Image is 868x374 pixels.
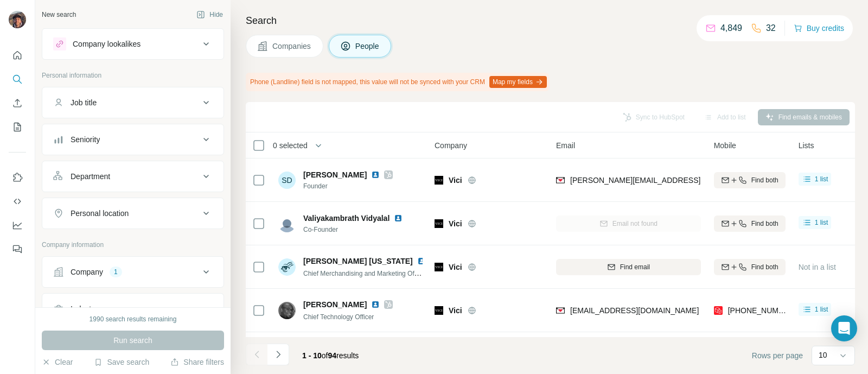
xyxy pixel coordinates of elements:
[9,69,26,89] button: Search
[556,140,575,151] span: Email
[751,175,778,185] span: Find both
[42,71,224,80] p: Personal information
[322,351,328,360] span: of
[9,192,26,211] button: Use Surfe API
[73,39,141,49] div: Company lookalikes
[302,351,322,360] span: 1 - 10
[71,303,98,314] div: Industry
[42,200,224,226] button: Personal location
[417,257,426,265] img: LinkedIn logo
[278,302,296,319] img: Avatar
[570,176,761,185] span: [PERSON_NAME][EMAIL_ADDRESS][DOMAIN_NAME]
[246,13,855,28] h4: Search
[394,214,403,223] img: LinkedIn logo
[714,305,723,316] img: provider prospeo logo
[302,351,359,360] span: results
[71,171,110,182] div: Department
[246,73,549,91] div: Phone (Landline) field is not mapped, this value will not be synced with your CRM
[9,11,26,28] img: Avatar
[620,262,650,272] span: Find email
[815,174,828,184] span: 1 list
[42,126,224,153] button: Seniority
[435,306,443,315] img: Logo of Vici
[303,256,413,267] span: [PERSON_NAME] [US_STATE]
[570,306,699,315] span: [EMAIL_ADDRESS][DOMAIN_NAME]
[9,117,26,137] button: My lists
[273,140,308,151] span: 0 selected
[815,305,828,314] span: 1 list
[71,134,100,145] div: Seniority
[42,296,224,322] button: Industry
[278,258,296,276] img: Avatar
[449,175,462,186] span: Vici
[71,97,97,108] div: Job title
[751,262,778,272] span: Find both
[720,22,742,35] p: 4,849
[9,46,26,65] button: Quick start
[42,259,224,285] button: Company1
[556,259,701,275] button: Find email
[435,176,443,185] img: Logo of Vici
[303,299,367,310] span: [PERSON_NAME]
[303,181,393,191] span: Founder
[110,267,122,277] div: 1
[9,239,26,259] button: Feedback
[815,218,828,227] span: 1 list
[9,168,26,187] button: Use Surfe on LinkedIn
[90,314,177,324] div: 1990 search results remaining
[449,262,462,272] span: Vici
[42,31,224,57] button: Company lookalikes
[714,172,786,188] button: Find both
[435,219,443,228] img: Logo of Vici
[435,263,443,271] img: Logo of Vici
[272,41,312,52] span: Companies
[303,225,416,234] span: Co-Founder
[766,22,776,35] p: 32
[42,10,76,20] div: New search
[278,172,296,189] div: SD
[42,90,224,116] button: Job title
[42,163,224,189] button: Department
[752,350,803,361] span: Rows per page
[170,357,224,367] button: Share filters
[328,351,337,360] span: 94
[355,41,380,52] span: People
[556,305,565,316] img: provider findymail logo
[714,259,786,275] button: Find both
[303,269,426,277] span: Chief Merchandising and Marketing Officer
[751,219,778,229] span: Find both
[714,140,736,151] span: Mobile
[94,357,149,367] button: Save search
[819,350,827,360] p: 10
[435,140,467,151] span: Company
[449,218,462,229] span: Vici
[42,357,73,367] button: Clear
[799,140,814,151] span: Lists
[794,21,844,36] button: Buy credits
[556,175,565,186] img: provider findymail logo
[714,215,786,232] button: Find both
[267,344,289,365] button: Navigate to next page
[71,208,129,219] div: Personal location
[303,214,390,223] span: Valiyakambrath Vidyalal
[303,169,367,180] span: [PERSON_NAME]
[278,215,296,232] img: Avatar
[9,93,26,113] button: Enrich CSV
[489,76,547,88] button: Map my fields
[303,313,374,321] span: Chief Technology Officer
[799,263,836,271] span: Not in a list
[189,7,231,23] button: Hide
[71,267,103,277] div: Company
[728,306,796,315] span: [PHONE_NUMBER]
[371,170,380,179] img: LinkedIn logo
[42,240,224,250] p: Company information
[449,305,462,316] span: Vici
[9,215,26,235] button: Dashboard
[831,315,857,341] div: Open Intercom Messenger
[371,300,380,309] img: LinkedIn logo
